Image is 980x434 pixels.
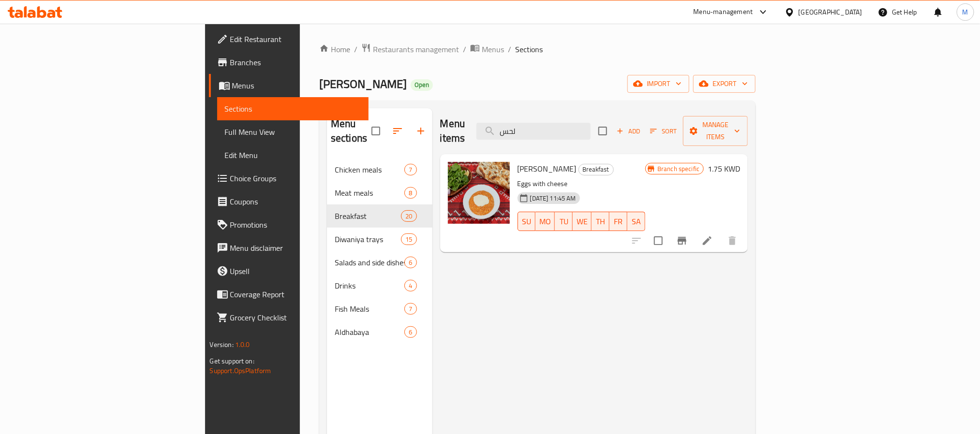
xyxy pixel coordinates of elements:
[209,51,369,74] a: Branches
[230,196,361,207] span: Coupons
[404,187,416,199] div: items
[217,144,369,167] a: Edit Menu
[335,187,404,199] span: Meat meals
[209,213,369,236] a: Promotions
[401,233,416,245] div: items
[405,188,416,198] span: 8
[366,121,386,141] span: Select all sections
[405,281,416,290] span: 4
[559,215,569,229] span: TU
[225,103,361,115] span: Sections
[701,78,748,90] span: export
[209,28,369,51] a: Edit Restaurant
[209,167,369,190] a: Choice Groups
[470,43,504,56] a: Menus
[631,215,641,229] span: SA
[335,257,404,268] span: Salads and side dishes
[327,158,432,181] div: Chicken meals7
[476,123,591,140] input: search
[217,120,369,144] a: Full Menu View
[644,124,683,139] span: Sort items
[555,212,573,231] button: TU
[653,164,703,174] span: Branch specific
[210,338,234,351] span: Version:
[230,289,361,300] span: Coverage Report
[522,215,532,229] span: SU
[627,212,645,231] button: SA
[319,43,756,56] nav: breadcrumb
[209,283,369,306] a: Coverage Report
[373,43,459,55] span: Restaurants management
[691,119,740,143] span: Manage items
[799,7,862,17] div: [GEOGRAPHIC_DATA]
[217,97,369,120] a: Sections
[693,75,756,93] button: export
[573,212,592,231] button: WE
[683,116,748,146] button: Manage items
[404,164,416,175] div: items
[577,215,588,229] span: WE
[404,303,416,315] div: items
[405,304,416,314] span: 7
[335,303,404,315] div: Fish Meals
[327,204,432,228] div: Breakfast20
[327,297,432,320] div: Fish Meals7
[327,154,432,347] nav: Menu sections
[225,149,361,161] span: Edit Menu
[209,190,369,213] a: Coupons
[670,229,694,252] button: Branch-specific-item
[327,320,432,344] div: Aldhabaya6
[627,75,689,93] button: import
[327,274,432,297] div: Drinks4
[648,231,668,251] span: Select to update
[335,233,401,245] span: Diwaniya trays
[335,164,404,175] span: Chicken meals
[405,328,416,337] span: 6
[335,326,404,338] div: Aldhabaya
[404,280,416,291] div: items
[401,210,416,222] div: items
[335,210,401,222] span: Breakfast
[518,212,536,231] button: SU
[518,161,577,176] span: [PERSON_NAME]
[482,43,504,55] span: Menus
[463,43,466,55] li: /
[405,165,416,174] span: 7
[327,251,432,274] div: Salads and side dishes6
[401,212,416,221] span: 20
[401,235,416,244] span: 15
[635,78,682,90] span: import
[404,257,416,268] div: items
[335,280,404,291] span: Drinks
[230,242,361,254] span: Menu disclaimer
[515,43,543,55] span: Sections
[230,312,361,323] span: Grocery Checklist
[539,215,551,229] span: MO
[694,6,753,18] div: Menu-management
[579,164,614,175] div: Breakfast
[518,178,645,190] p: Eggs with cheese
[593,121,613,141] span: Select section
[230,33,361,45] span: Edit Restaurant
[405,258,416,267] span: 6
[409,119,432,143] button: Add section
[650,126,677,137] span: Sort
[209,236,369,260] a: Menu disclaimer
[613,215,624,229] span: FR
[230,57,361,68] span: Branches
[210,364,271,377] a: Support.OpsPlatform
[440,116,465,145] h2: Menu items
[535,212,555,231] button: MO
[708,162,740,175] h6: 1.75 KWD
[210,355,254,367] span: Get support on:
[613,124,644,139] button: Add
[230,219,361,231] span: Promotions
[595,215,606,229] span: TH
[327,181,432,204] div: Meat meals8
